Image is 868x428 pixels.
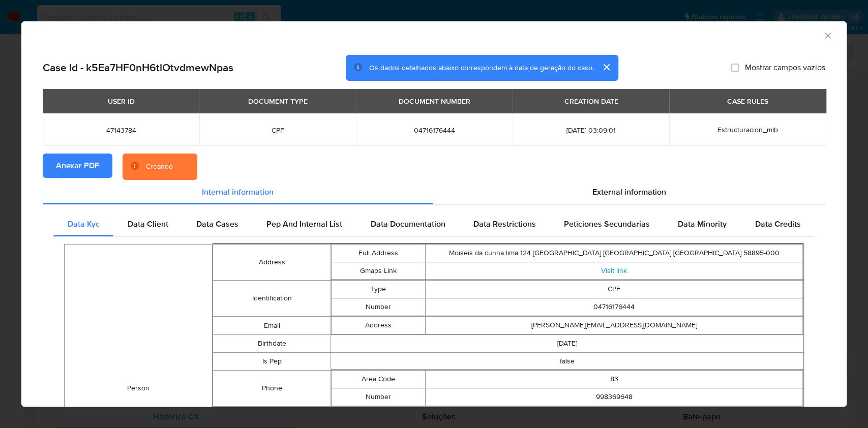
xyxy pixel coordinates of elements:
[745,63,825,73] span: Mostrar campos vazios
[53,212,815,236] div: Detailed internal info
[368,126,500,135] span: 04716176444
[332,317,426,334] td: Address
[332,262,426,280] td: Gmaps Link
[332,281,426,298] td: Type
[43,61,233,74] h2: Case Id - k5Ea7HF0nH6tlOtvdmewNpas
[564,218,650,230] span: Peticiones Secundarias
[332,244,426,262] td: Full Address
[213,371,331,407] td: Phone
[426,244,803,262] td: Moiseis da cunha lima 124 [GEOGRAPHIC_DATA] [GEOGRAPHIC_DATA] [GEOGRAPHIC_DATA] 58895-000
[426,388,803,406] td: 998369648
[473,218,536,230] span: Data Restrictions
[592,186,666,198] span: External information
[331,407,803,424] td: BR
[426,298,803,316] td: 04716176444
[721,93,774,110] div: CASE RULES
[128,218,168,230] span: Data Client
[102,93,141,110] div: USER ID
[731,64,739,72] input: Mostrar campos vazios
[196,218,238,230] span: Data Cases
[525,126,657,135] span: [DATE] 03:09:01
[213,244,331,281] td: Address
[212,126,344,135] span: CPF
[266,218,342,230] span: Pep And Internal List
[43,154,112,178] button: Anexar PDF
[370,218,445,230] span: Data Documentation
[331,353,803,371] td: false
[823,30,832,40] button: Fechar a janela
[43,180,825,204] div: Detailed info
[56,155,99,177] span: Anexar PDF
[55,126,187,135] span: 47143784
[242,93,314,110] div: DOCUMENT TYPE
[202,186,274,198] span: Internal information
[146,162,173,172] div: Creando
[332,388,426,406] td: Number
[601,265,627,276] a: Visit link
[213,317,331,335] td: Email
[213,335,331,353] td: Birthdate
[755,218,800,230] span: Data Credits
[332,371,426,388] td: Area Code
[369,63,594,73] span: Os dados detalhados abaixo correspondem à data de geração do caso.
[213,281,331,317] td: Identification
[426,317,803,334] td: [PERSON_NAME][EMAIL_ADDRESS][DOMAIN_NAME]
[393,93,476,110] div: DOCUMENT NUMBER
[426,281,803,298] td: CPF
[558,93,624,110] div: CREATION DATE
[331,335,803,353] td: [DATE]
[21,21,847,407] div: closure-recommendation-modal
[717,125,778,135] span: Estructuracion_mlb
[594,55,618,79] button: cerrar
[213,353,331,371] td: Is Pep
[68,218,100,230] span: Data Kyc
[426,371,803,388] td: 83
[678,218,727,230] span: Data Minority
[332,298,426,316] td: Number
[213,407,331,424] td: Nationality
